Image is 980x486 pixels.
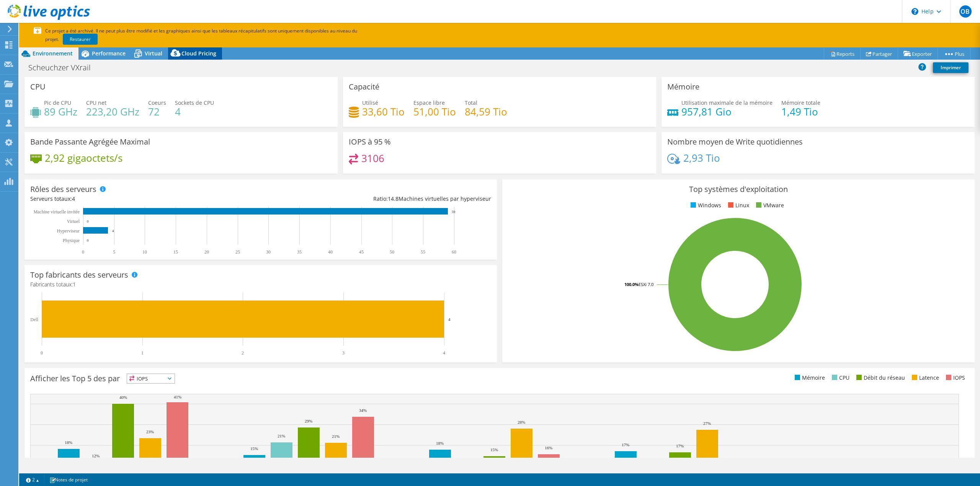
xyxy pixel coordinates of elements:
li: Mémoire [793,374,825,382]
tspan: 100.0% [624,281,639,287]
text: 29% [305,419,312,423]
text: Dell [30,317,38,322]
text: 0 [87,219,89,223]
text: 0 [87,239,89,242]
text: 10% [730,458,738,462]
text: 4 [448,317,451,322]
text: 40% [119,395,127,400]
a: Exporter [898,48,938,60]
div: Serveurs totaux: [30,195,261,203]
h4: 223,20 GHz [86,107,139,116]
span: 1 [73,281,76,288]
text: 1 [141,350,144,356]
text: 60 [452,249,456,255]
h3: CPU [30,83,46,91]
text: 30 [266,249,271,255]
text: Physique [63,238,80,243]
text: 35 [297,249,302,255]
text: 10 [142,249,147,255]
text: 40 [328,249,333,255]
text: 0 [82,249,84,255]
text: 41% [174,395,181,399]
span: 14.8 [388,195,399,202]
h4: 4 [175,107,214,116]
text: Hyperviseur [57,228,80,234]
h4: 957,81 Gio [681,107,773,116]
span: Cloud Pricing [181,50,216,57]
text: 45 [359,249,364,255]
text: 17% [676,444,684,448]
text: 27% [703,421,711,426]
span: Pic de CPU [44,99,71,106]
div: Ratio: Machines virtuelles par hyperviseur [261,195,491,203]
h3: Capacité [349,83,379,91]
span: IOPS [127,374,175,383]
h4: Fabricants totaux: [30,280,491,289]
h3: Bande Passante Agrégée Maximal [30,138,150,146]
text: 4 [112,229,114,233]
text: 18% [65,440,72,445]
li: VMware [754,201,784,210]
h3: Rôles des serveurs [30,185,96,193]
h4: 72 [148,107,166,116]
text: 5 [113,249,115,255]
text: 34% [359,408,367,413]
span: CPU net [86,99,106,106]
h3: Top fabricants des serveurs [30,271,128,279]
h4: 3106 [361,154,384,163]
tspan: Machine virtuelle invitée [33,209,80,215]
span: Espace libre [413,99,445,106]
text: 15% [250,446,258,451]
h4: 33,60 Tio [362,107,405,116]
li: CPU [830,374,849,382]
text: 20 [204,249,209,255]
p: Ce projet a été archivé. Il ne peut plus être modifié et les graphiques ainsi que les tableaux ré... [34,27,409,44]
text: 12% [92,453,100,458]
text: 16% [545,445,552,450]
span: Mémoire totale [781,99,820,106]
span: OB [959,5,972,18]
text: 59 [452,210,456,214]
text: 21% [332,434,340,439]
text: 50 [390,249,394,255]
li: Windows [689,201,721,210]
text: 2 [242,350,244,356]
text: 18% [436,441,444,445]
h3: IOPS à 95 % [349,138,391,146]
a: Notes de projet [44,475,93,484]
a: Plus [938,48,970,60]
span: Coeurs [148,99,166,106]
h4: 2,93 Tio [683,154,720,162]
h3: Nombre moyen de Write quotidiennes [667,138,803,146]
text: 4 [443,350,445,356]
text: 17% [622,442,629,447]
span: 4 [72,195,75,202]
h3: Top systèmes d'exploitation [508,185,969,193]
a: Partager [860,48,898,60]
span: Utilisation maximale de la mémoire [681,99,773,106]
a: Imprimer [933,62,969,73]
span: Utilisé [362,99,378,106]
text: 15 [173,249,178,255]
h1: Scheuchzer VXrail [25,63,103,72]
h4: 51,00 Tio [413,107,456,116]
tspan: ESXi 7.0 [639,281,653,287]
text: 28% [518,420,525,424]
text: Virtuel [67,219,80,224]
text: 55 [421,249,425,255]
li: Latence [910,374,939,382]
li: IOPS [944,374,965,382]
text: 3 [342,350,345,356]
a: 2 [21,475,44,484]
text: 0 [41,350,43,356]
span: Sockets de CPU [175,99,214,106]
text: 25 [235,249,240,255]
span: Total [465,99,477,106]
text: 23% [146,429,154,434]
svg: \n [911,8,918,15]
h4: 84,59 Tio [465,107,507,116]
li: Débit du réseau [854,374,905,382]
text: 21% [278,434,285,438]
a: Restaurer [63,34,98,45]
h4: 89 GHz [44,107,77,116]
